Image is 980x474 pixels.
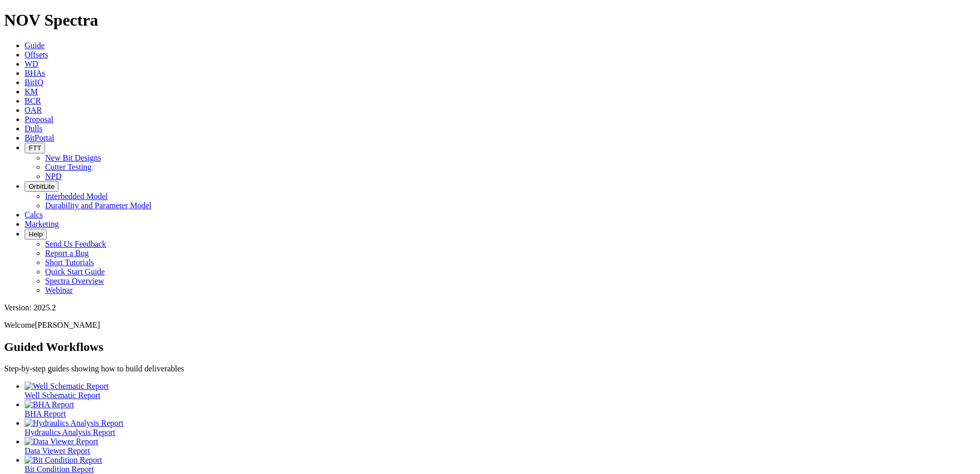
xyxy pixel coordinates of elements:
[25,419,976,437] a: Hydraulics Analysis Report Hydraulics Analysis Report
[25,96,41,105] a: BCR
[4,303,976,312] div: Version: 2025.2
[45,258,94,267] a: Short Tutorials
[25,456,976,473] a: Bit Condition Report Bit Condition Report
[25,124,43,133] a: Dulls
[25,133,54,142] a: BitPortal
[25,115,53,124] a: Proposal
[25,50,48,59] a: Offsets
[25,69,45,77] a: BHAs
[25,428,115,437] span: Hydraulics Analysis Report
[45,276,104,285] a: Spectra Overview
[45,201,152,210] a: Durability and Parameter Model
[29,183,54,190] span: OrbitLite
[4,364,976,373] p: Step-by-step guides showing how to build deliverables
[25,419,124,428] img: Hydraulics Analysis Report
[45,163,92,171] a: Cutter Testing
[25,391,100,400] span: Well Schematic Report
[25,181,58,192] button: OrbitLite
[45,192,108,201] a: Interbedded Model
[25,409,66,418] span: BHA Report
[45,286,73,294] a: Webinar
[25,41,45,50] a: Guide
[25,465,94,473] span: Bit Condition Report
[25,400,976,418] a: BHA Report BHA Report
[45,267,105,276] a: Quick Start Guide
[29,144,41,152] span: FTT
[25,456,102,465] img: Bit Condition Report
[25,446,90,455] span: Data Viewer Report
[25,87,38,96] a: KM
[25,382,109,391] img: Well Schematic Report
[25,143,45,153] button: FTT
[25,220,59,228] a: Marketing
[25,437,976,455] a: Data Viewer Report Data Viewer Report
[25,78,43,87] a: BitIQ
[25,400,74,409] img: BHA Report
[35,321,100,329] span: [PERSON_NAME]
[29,230,43,238] span: Help
[45,153,101,162] a: New Bit Designs
[4,11,976,30] h1: NOV Spectra
[4,321,976,330] p: Welcome
[4,340,976,354] h2: Guided Workflows
[25,437,98,446] img: Data Viewer Report
[45,249,89,258] a: Report a Bug
[45,172,62,181] a: NPD
[25,210,43,219] a: Calcs
[25,382,976,400] a: Well Schematic Report Well Schematic Report
[25,229,47,240] button: Help
[25,106,42,114] a: OAR
[25,60,38,68] a: WD
[45,240,106,248] a: Send Us Feedback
